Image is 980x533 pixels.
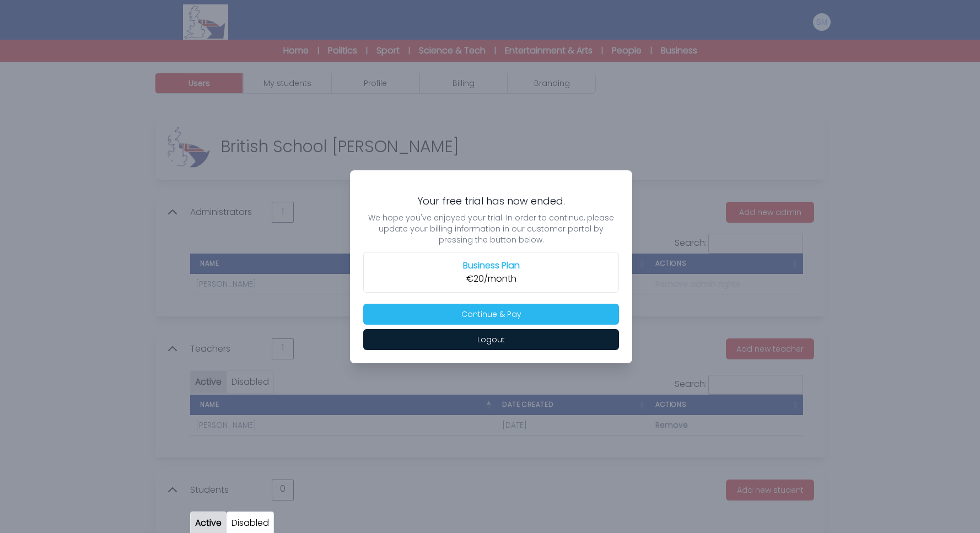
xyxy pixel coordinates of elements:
[370,259,612,272] h2: Business Plan
[231,516,269,529] a: Disabled
[363,304,619,325] button: Continue & Pay
[363,333,619,346] a: Logout
[363,308,619,320] a: Continue & Pay
[363,329,619,350] button: Logout
[370,272,612,286] p: €20/month
[363,212,619,245] p: We hope you've enjoyed your trial. In order to continue, please update your billing information i...
[363,195,619,208] h3: Your free trial has now ended.
[195,516,222,529] a: Active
